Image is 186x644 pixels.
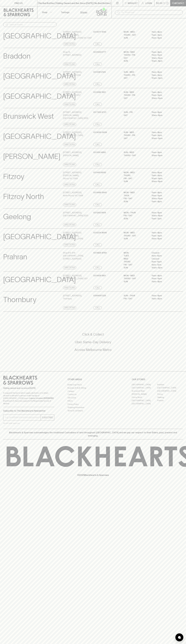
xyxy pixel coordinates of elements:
a: Call [93,163,102,166]
p: 11am – 9pm [152,234,175,237]
a: Gift Cards [68,396,119,399]
p: THURS [124,174,148,177]
a: Call [93,183,102,186]
a: [GEOGRAPHIC_DATA] [132,386,157,389]
p: SUN [124,266,148,269]
p: 11am – 7pm [152,217,175,220]
p: 9am – 6pm [152,260,175,263]
a: Directions [63,123,76,126]
p: THURS [124,260,148,263]
p: SUN [124,237,148,240]
p: SUN [124,180,148,183]
p: MON - WED [124,171,148,174]
a: [GEOGRAPHIC_DATA] [157,386,183,389]
strong: Liquor License #32064953 [29,397,54,399]
p: [GEOGRAPHIC_DATA] [3,91,76,102]
p: THURS - FRI [124,74,148,77]
p: Closed – [152,257,175,260]
a: Fitzroy [157,393,183,396]
p: 10am – 9pm [152,57,175,60]
a: Directions [63,243,76,246]
p: FRI - SAT [124,177,148,180]
a: Fitzroy North [132,396,157,399]
p: SUN [124,200,148,203]
p: [STREET_ADDRESS] , Brunswick VIC 3056 [63,71,82,77]
p: SUN [124,280,148,283]
img: bubble-icon [178,636,181,639]
p: 03 9381 2129 [93,71,106,74]
p: 03 9415 8092 [93,171,106,174]
p: Sun - Thur [124,294,148,297]
p: 03 5242 8109 [93,211,106,214]
p: SUN - WED [124,71,148,74]
p: 11am – 9pm [152,277,175,280]
a: Call [93,223,102,226]
p: [GEOGRAPHIC_DATA] [3,231,76,242]
p: 10am – 8pm [152,59,175,63]
a: Directions [63,83,76,86]
p: 10am – 9pm [152,177,175,180]
p: 11am – 9pm [152,94,175,97]
a: Shipping Information [68,406,119,409]
p: 03 9380 1831 [93,91,106,94]
a: Call [93,306,102,309]
p: Shop 813-814 [GEOGRAPHIC_DATA] , [STREET_ADDRESS] [63,251,93,260]
p: 03 9191 4850 [93,151,106,154]
p: [STREET_ADDRESS][PERSON_NAME] , [GEOGRAPHIC_DATA] VIC 3067 [63,30,93,39]
a: Call [93,243,102,246]
p: SUN - WED [124,91,148,94]
a: [GEOGRAPHIC_DATA] [132,402,157,405]
p: Brunswick West [3,111,54,122]
h5: Uber Same-Day Delivery [3,340,183,344]
a: Directions [63,143,76,146]
p: 11am – 9pm [152,174,175,177]
p: [STREET_ADDRESS] , North Fitzroy VIC 3068 [63,191,83,197]
p: Braddon [3,51,30,62]
p: THURS - FRI [124,94,148,97]
p: 10am – 9pm [152,137,175,140]
p: SUBSCRIBE [42,416,53,419]
a: [GEOGRAPHIC_DATA] [157,389,183,393]
p: It is against the law to sell or supply alcohol to, or to obtain alcohol on behalf of a person un... [3,392,54,405]
p: Closed – [152,251,175,254]
p: 11am – 8pm [152,36,175,39]
a: Business & Bulk Gifting [68,386,119,390]
p: MON - WED [124,274,148,277]
input: Search stores [10,23,55,27]
p: 03 6234 8696 [93,231,107,234]
p: THURS - SAT [124,277,148,280]
p: OUR STORES [132,378,183,381]
p: [STREET_ADDRESS][PERSON_NAME] , [GEOGRAPHIC_DATA] [63,231,93,240]
p: SUN - WED [124,131,148,134]
p: 11am – 8pm [152,211,175,214]
p: Shop 15 , [STREET_ADDRESS] [63,51,81,57]
a: Brunswick West [132,389,157,393]
a: [GEOGRAPHIC_DATA] [132,383,157,386]
a: Directions [63,266,76,269]
p: WED [124,257,148,260]
p: 10am – 9pm [152,197,175,200]
p: THURS - SAT [124,34,148,37]
p: Stores [80,11,87,14]
p: 11am – 8pm [152,171,175,174]
p: [GEOGRAPHIC_DATA] [3,131,76,142]
p: 02 6128 0777 [93,51,106,54]
p: 11am – 9pm [152,34,175,37]
p: MON - WED [124,191,148,194]
a: Call [93,143,102,146]
p: Wishlist [128,2,138,5]
button: SUBSCRIBE [41,415,54,420]
a: Directions [63,103,76,106]
p: 11am – 8pm [152,151,175,154]
p: 11am – 8pm [152,200,175,203]
p: 11am – 8pm [152,111,175,114]
a: Terms & Conditions [68,409,119,412]
p: 11am – 8pm [152,237,175,240]
p: 11am – 9pm [152,74,175,77]
p: 11am – 8pm [152,191,175,194]
p: 11am – 9pm [152,134,175,137]
p: SUN - FRI [124,111,148,114]
p: OTHER AREAS [68,378,119,381]
p: MON - THUR [124,211,148,214]
p: 10am – 8pm [152,180,175,183]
